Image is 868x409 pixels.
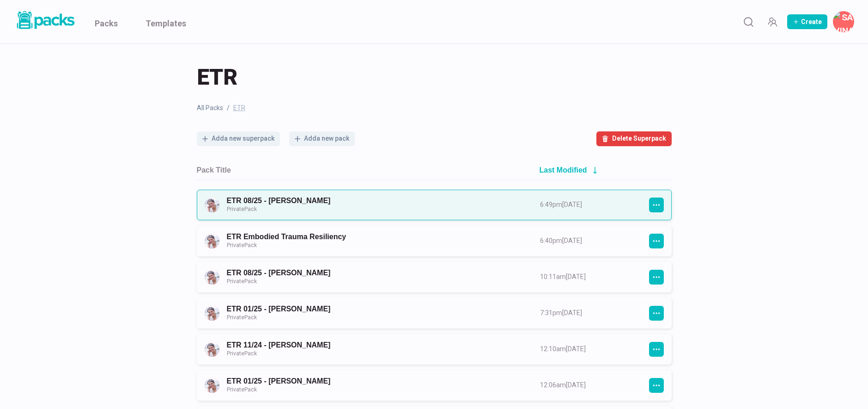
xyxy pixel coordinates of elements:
[197,62,237,92] span: ETR
[227,103,230,113] span: /
[787,14,827,29] button: Create Pack
[289,131,355,146] button: Adda new pack
[197,166,231,174] h2: Pack Title
[14,9,76,31] img: Packs logo
[540,166,587,174] h2: Last Modified
[739,12,758,31] button: Search
[233,103,245,113] span: ETR
[596,131,672,146] button: Delete Superpack
[833,11,854,32] button: Savina Tilmann
[197,103,223,113] a: All Packs
[197,103,672,113] nav: breadcrumb
[197,131,280,146] button: Adda new superpack
[763,12,782,31] button: Manage Team Invites
[14,9,76,34] a: Packs logo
